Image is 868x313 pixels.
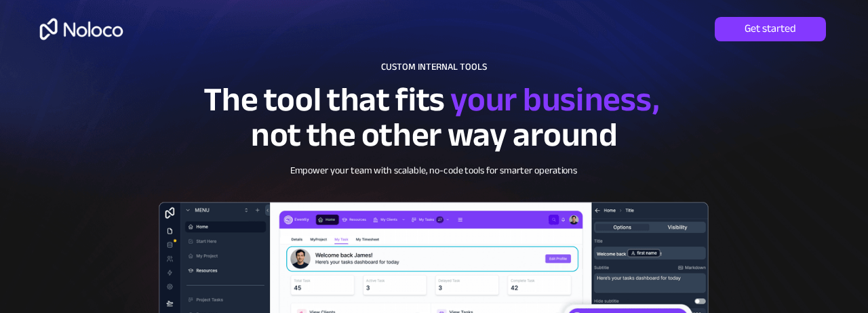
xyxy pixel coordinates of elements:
[381,58,487,76] span: CUSTOM INTERNAL TOOLS
[203,68,445,131] span: The tool that fits
[715,17,826,41] a: Get started
[715,22,826,36] span: Get started
[251,104,617,166] span: not the other way around
[290,161,578,180] span: Empower your team with scalable, no-code tools for smarter operations
[450,68,659,131] span: your business,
